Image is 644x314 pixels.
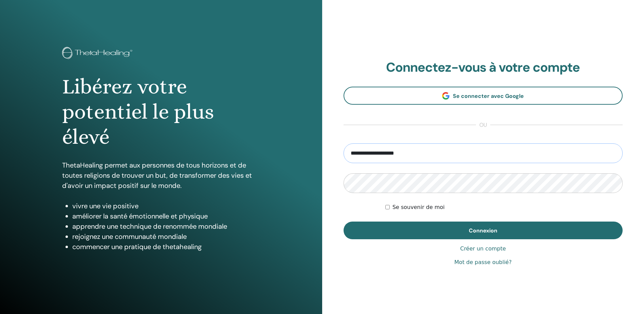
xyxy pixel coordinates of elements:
li: rejoignez une communauté mondiale [72,231,260,242]
a: Se connecter avec Google [344,87,623,105]
li: vivre une vie positive [72,201,260,211]
a: Créer un compte [460,245,506,253]
a: Mot de passe oublié? [454,258,512,266]
li: apprendre une technique de renommée mondiale [72,221,260,231]
span: Connexion [469,227,497,234]
li: améliorer la santé émotionnelle et physique [72,211,260,221]
label: Se souvenir de moi [392,203,445,211]
li: commencer une pratique de thetahealing [72,242,260,252]
span: Se connecter avec Google [453,92,524,100]
button: Connexion [344,222,623,239]
h2: Connectez-vous à votre compte [344,60,623,75]
h1: Libérez votre potentiel le plus élevé [62,74,260,150]
span: ou [476,121,490,129]
p: ThetaHealing permet aux personnes de tous horizons et de toutes religions de trouver un but, de t... [62,160,260,191]
div: Keep me authenticated indefinitely or until I manually logout [385,203,623,211]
